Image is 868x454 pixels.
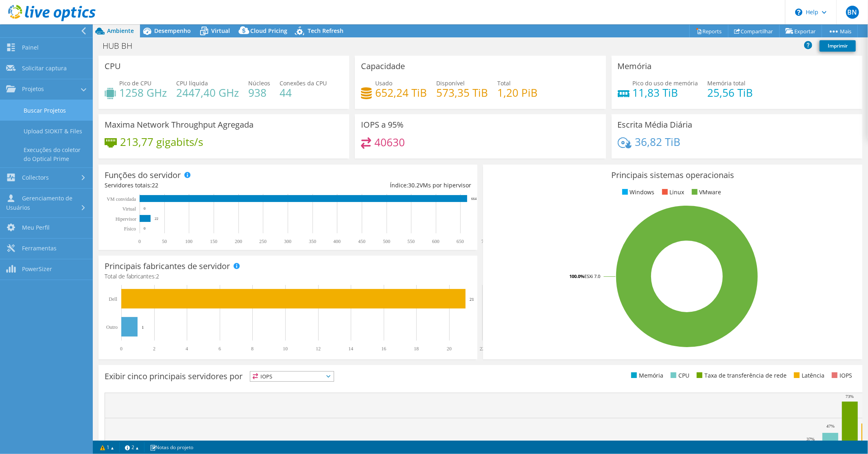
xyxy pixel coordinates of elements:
[219,346,221,352] text: 6
[94,442,120,452] a: 1
[120,346,122,352] text: 0
[250,371,334,381] span: IOPS
[106,324,118,330] text: Outro
[792,371,824,380] li: Latência
[105,171,181,180] h3: Funções do servidor
[99,41,145,50] h1: HUB BH
[826,424,835,428] text: 47%
[107,196,136,202] text: VM convidada
[795,9,802,16] svg: \n
[211,27,230,35] span: Virtual
[457,239,464,244] text: 650
[154,27,191,35] span: Desempenho
[432,239,439,244] text: 600
[807,437,815,441] text: 37%
[361,120,404,129] h3: IOPS a 95%
[107,27,134,35] span: Ambiente
[618,62,652,71] h3: Memória
[830,371,852,380] li: IOPS
[633,79,698,87] span: Pico do uso de memória
[728,25,780,37] a: Compartilhar
[375,88,427,97] h4: 652,24 TiB
[846,6,859,19] span: BN
[144,206,146,211] text: 0
[288,181,472,190] div: Índice: VMs por hipervisor
[153,346,155,352] text: 2
[144,442,199,452] a: Notas do projeto
[251,346,254,352] text: 8
[284,239,291,244] text: 300
[308,27,343,35] span: Tech Refresh
[116,216,136,222] text: Hipervisor
[358,239,365,244] text: 450
[620,188,655,197] li: Windows
[618,120,693,129] h3: Escrita Média Diária
[708,88,753,97] h4: 25,56 TiB
[361,62,405,71] h3: Capacidade
[584,273,600,279] tspan: ESXi 7.0
[408,181,420,189] span: 30.2
[348,346,353,352] text: 14
[235,239,242,244] text: 200
[248,88,270,97] h4: 938
[695,371,787,380] li: Taxa de transferência de rede
[124,226,136,232] tspan: Físico
[383,239,390,244] text: 500
[280,88,327,97] h4: 44
[569,273,584,279] tspan: 100.0%
[176,88,239,97] h4: 2447,40 GHz
[497,88,538,97] h4: 1,20 PiB
[109,296,117,302] text: Dell
[489,171,856,180] h3: Principais sistemas operacionais
[375,79,392,87] span: Usado
[259,239,267,244] text: 250
[846,394,854,399] text: 73%
[669,371,689,380] li: CPU
[176,79,208,87] span: CPU líquida
[105,272,471,281] h4: Total de fabricantes:
[119,88,167,97] h4: 1258 GHz
[186,346,188,352] text: 4
[155,217,158,221] text: 22
[447,346,452,352] text: 20
[283,346,288,352] text: 10
[185,239,192,244] text: 100
[152,181,158,189] span: 22
[414,346,419,352] text: 18
[122,206,136,212] text: Virtual
[497,79,511,87] span: Total
[708,79,746,87] span: Memória total
[138,239,141,244] text: 0
[105,62,121,71] h3: CPU
[629,371,663,380] li: Memória
[820,40,856,52] a: Imprimir
[470,297,474,302] text: 21
[105,120,254,129] h3: Maxima Network Throughput Agregada
[105,262,230,271] h3: Principais fabricantes de servidor
[316,346,321,352] text: 12
[142,325,144,330] text: 1
[407,239,415,244] text: 550
[436,79,465,87] span: Disponível
[120,137,203,146] h4: 213,77 gigabits/s
[162,239,167,244] text: 50
[480,346,485,352] text: 22
[690,188,722,197] li: VMware
[633,88,698,97] h4: 11,83 TiB
[471,197,477,201] text: 664
[436,88,488,97] h4: 573,35 TiB
[248,79,270,87] span: Núcleos
[374,138,405,147] h4: 40630
[156,272,159,280] span: 2
[660,188,684,197] li: Linux
[381,346,386,352] text: 16
[250,27,287,35] span: Cloud Pricing
[105,181,288,190] div: Servidores totais:
[119,79,151,87] span: Pico de CPU
[333,239,341,244] text: 400
[309,239,316,244] text: 350
[689,25,728,37] a: Reports
[144,226,146,230] text: 0
[779,25,822,37] a: Exportar
[210,239,217,244] text: 150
